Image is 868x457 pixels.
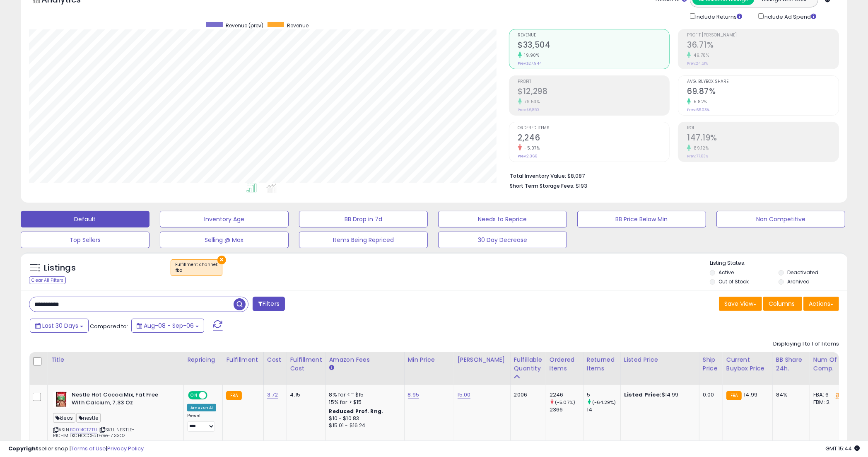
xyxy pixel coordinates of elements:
[518,33,670,38] span: Revenue
[555,399,575,406] small: (-5.07%)
[763,297,802,311] button: Columns
[510,182,575,189] b: Short Term Storage Fees:
[587,355,617,373] div: Returned Items
[438,211,567,227] button: Needs to Reprice
[290,391,319,399] div: 4.15
[175,268,218,273] div: fba
[21,211,149,227] button: Default
[716,211,845,227] button: Non Competitive
[72,391,172,409] b: Nestle Hot Cocoa Mix, Fat Free With Calcium, 7.33 Oz
[53,426,135,439] span: | SKU: NESTLE-RICHMILKCHOCOFatFree-7.33Oz
[773,340,839,348] div: Displaying 1 to 1 of 1 items
[44,262,76,274] h5: Listings
[592,399,616,406] small: (-64.29%)
[131,319,204,333] button: Aug-08 - Sep-06
[8,445,144,453] div: seller snap | |
[53,391,70,408] img: 51S9uiHJPiL._SL40_.jpg
[687,107,709,112] small: Prev: 66.03%
[710,259,847,267] p: Listing States:
[287,22,309,29] span: Revenue
[522,145,540,151] small: -5.07%
[299,211,428,227] button: BB Drop in 7d
[90,322,128,330] span: Compared to:
[226,391,241,400] small: FBA
[329,422,398,429] div: $15.01 - $16.24
[776,355,806,373] div: BB Share 24h.
[29,276,66,284] div: Clear All Filters
[577,211,706,227] button: BB Price Below Min
[550,391,583,399] div: 2246
[691,99,707,105] small: 5.82%
[21,232,149,248] button: Top Sellers
[408,391,420,399] a: 8.95
[687,126,839,131] span: ROI
[719,278,749,285] label: Out of Stock
[576,182,588,190] span: $193
[408,355,451,364] div: Min Price
[726,355,769,373] div: Current Buybox Price
[687,87,839,98] h2: 69.87%
[267,391,278,399] a: 3.72
[510,170,833,180] li: $8,087
[510,172,567,179] b: Total Inventory Value:
[787,269,818,276] label: Deactivated
[51,355,180,364] div: Title
[438,232,567,248] button: 30 Day Decrease
[624,391,693,399] div: $14.99
[187,355,219,364] div: Repricing
[776,391,803,399] div: 84%
[769,300,795,308] span: Columns
[518,133,670,144] h2: 2,246
[329,391,398,399] div: 8% for <= $15
[458,355,507,364] div: [PERSON_NAME]
[206,392,219,399] span: OFF
[744,391,757,399] span: 14.99
[76,413,101,423] span: nestle
[329,408,383,415] b: Reduced Prof. Rng.
[514,391,540,399] div: 2006
[624,391,662,399] b: Listed Price:
[226,22,263,29] span: Revenue (prev)
[518,40,670,51] h2: $33,504
[290,355,322,373] div: Fulfillment Cost
[687,61,708,66] small: Prev: 24.51%
[752,12,830,21] div: Include Ad Spend
[687,154,708,159] small: Prev: 77.83%
[329,355,401,364] div: Amazon Fees
[522,52,540,58] small: 19.90%
[550,406,583,413] div: 2366
[787,278,810,285] label: Archived
[691,145,709,151] small: 89.12%
[518,154,538,159] small: Prev: 2,366
[175,261,218,274] span: Fulfillment channel :
[518,107,540,112] small: Prev: $6,850
[253,297,285,311] button: Filters
[458,391,471,399] a: 15.00
[522,99,540,105] small: 79.53%
[719,269,734,276] label: Active
[813,355,844,373] div: Num of Comp.
[518,80,670,84] span: Profit
[518,126,670,131] span: Ordered Items
[30,319,89,333] button: Last 30 Days
[518,87,670,98] h2: $12,298
[703,391,716,399] div: 0.00
[703,355,719,373] div: Ship Price
[42,322,78,330] span: Last 30 Days
[226,355,260,364] div: Fulfillment
[687,40,839,51] h2: 36.71%
[687,80,839,84] span: Avg. Buybox Share
[329,399,398,406] div: 15% for > $15
[144,322,194,330] span: Aug-08 - Sep-06
[189,392,199,399] span: ON
[813,399,841,406] div: FBM: 2
[217,256,226,264] button: ×
[267,355,283,364] div: Cost
[550,355,580,373] div: Ordered Items
[329,364,334,372] small: Amazon Fees.
[687,133,839,144] h2: 147.19%
[825,445,860,452] span: 2025-10-7 15:44 GMT
[813,391,841,399] div: FBA: 6
[107,445,144,452] a: Privacy Policy
[71,445,106,452] a: Terms of Use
